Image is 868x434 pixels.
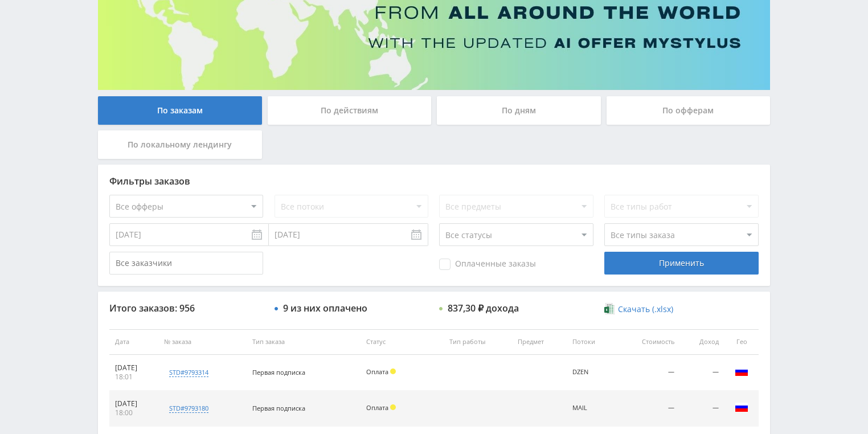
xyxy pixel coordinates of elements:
[680,329,724,355] th: Доход
[115,372,153,382] div: 18:01
[604,303,614,314] img: xlsx
[268,96,432,125] div: По действиям
[109,176,759,186] div: Фильтры заказов
[98,96,262,125] div: По заказам
[567,329,616,355] th: Потоки
[252,368,305,376] span: Первая подписка
[283,303,367,313] div: 9 из них оплачено
[572,404,611,412] div: MAIL
[616,355,680,391] td: —
[607,96,771,125] div: По офферам
[512,329,567,355] th: Предмет
[109,303,263,313] div: Итого заказов: 956
[115,399,153,408] div: [DATE]
[680,355,724,391] td: —
[616,391,680,427] td: —
[366,367,388,376] span: Оплата
[604,252,758,275] div: Применить
[448,303,519,313] div: 837,30 ₽ дохода
[390,404,396,410] span: Холд
[439,259,536,270] span: Оплаченные заказы
[444,329,512,355] th: Тип работы
[572,369,611,376] div: DZEN
[361,329,444,355] th: Статус
[437,96,601,125] div: По дням
[735,400,748,414] img: rus.png
[604,304,673,315] a: Скачать (.xlsx)
[390,369,396,374] span: Холд
[247,329,361,355] th: Тип заказа
[169,368,208,377] div: std#9793314
[98,130,262,159] div: По локальному лендингу
[724,329,759,355] th: Гео
[158,329,247,355] th: № заказа
[115,408,153,417] div: 18:00
[252,404,305,412] span: Первая подписка
[735,365,748,378] img: rus.png
[109,252,263,275] input: Все заказчики
[616,329,680,355] th: Стоимость
[115,363,153,372] div: [DATE]
[366,403,388,412] span: Оплата
[618,305,673,314] span: Скачать (.xlsx)
[109,329,158,355] th: Дата
[680,391,724,427] td: —
[169,404,208,413] div: std#9793180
